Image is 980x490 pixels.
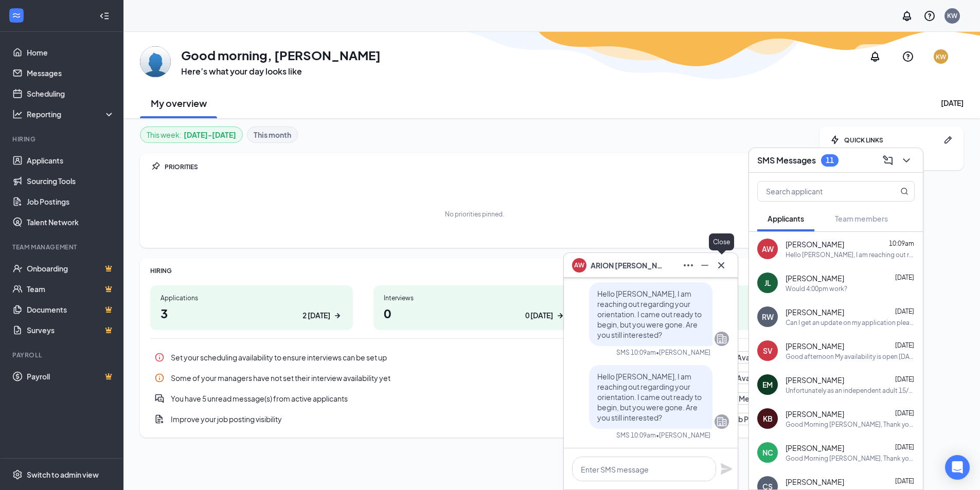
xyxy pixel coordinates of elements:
[786,318,915,327] div: Can I get an update on my application please?
[27,366,115,387] a: PayrollCrown
[786,375,844,385] span: [PERSON_NAME]
[154,393,165,404] svg: DoubleChatActive
[715,351,780,364] button: Add Availability
[150,409,799,429] div: Improve your job posting visibility
[27,171,115,191] a: Sourcing Tools
[27,299,115,320] a: DocumentsCrown
[895,375,914,383] span: [DATE]
[27,191,115,212] a: Job Postings
[27,109,115,119] div: Reporting
[941,98,964,108] div: [DATE]
[302,310,330,321] div: 2 [DATE]
[713,257,729,274] button: Cross
[943,135,953,145] svg: Pen
[923,10,936,22] svg: QuestionInfo
[171,352,708,362] div: Set your scheduling availability to ensure interviews can be set up
[895,307,914,315] span: [DATE]
[161,304,343,322] h1: 3
[373,285,576,330] a: Interviews00 [DATE]ArrowRight
[786,443,844,453] span: [PERSON_NAME]
[254,129,291,140] b: This month
[597,372,702,422] span: Hello [PERSON_NAME], I am reaching out regarding your orientation. I came out ready to begin, but...
[786,341,844,351] span: [PERSON_NAME]
[895,443,914,451] span: [DATE]
[181,46,381,64] h1: Good morning, [PERSON_NAME]
[716,415,728,428] svg: Company
[154,373,165,383] svg: Info
[763,346,773,356] div: SV
[901,10,913,22] svg: Notifications
[150,388,799,409] div: You have 5 unread message(s) from active applicants
[27,469,99,480] div: Switch to admin view
[591,260,663,271] span: ARION [PERSON_NAME]
[12,109,23,119] svg: Analysis
[12,351,113,359] div: Payroll
[698,413,780,425] button: Review Job Postings
[384,304,566,322] h1: 0
[786,409,844,419] span: [PERSON_NAME]
[332,311,343,321] svg: ArrowRight
[786,239,844,249] span: [PERSON_NAME]
[835,214,888,223] span: Team members
[150,368,799,388] div: Some of your managers have not set their interview availability yet
[900,187,908,195] svg: MagnifyingGlass
[786,307,844,317] span: [PERSON_NAME]
[147,129,236,140] div: This week :
[150,347,799,368] a: InfoSet your scheduling availability to ensure interviews can be set upAdd AvailabilityPin
[184,129,236,140] b: [DATE] - [DATE]
[768,214,804,223] span: Applicants
[161,294,343,302] div: Applications
[762,447,773,458] div: NC
[151,97,207,110] h2: My overview
[697,257,713,274] button: Minimize
[27,63,115,83] a: Messages
[762,244,774,254] div: AW
[758,182,880,201] input: Search applicant
[786,250,915,259] div: Hello [PERSON_NAME], I am reaching out regarding your orientation. I came out ready to begin, but...
[880,152,896,169] button: ComposeMessage
[27,258,115,279] a: OnboardingCrown
[616,431,656,440] div: SMS 10:09am
[699,259,711,271] svg: Minimize
[384,294,566,302] div: Interviews
[715,259,727,271] svg: Cross
[786,352,915,361] div: Good afternoon My availability is open [DATE]-[DATE] I would like to have $20.00 hour Thank you f...
[150,388,799,409] a: DoubleChatActiveYou have 5 unread message(s) from active applicantsRead MessagesPin
[12,135,113,143] div: Hiring
[171,373,710,383] div: Some of your managers have not set their interview availability yet
[900,154,913,167] svg: ChevronDown
[895,274,914,281] span: [DATE]
[898,152,915,169] button: ChevronDown
[764,278,771,288] div: JL
[895,477,914,485] span: [DATE]
[720,463,733,475] svg: Plane
[616,348,656,357] div: SMS 10:09am
[826,156,834,165] div: 11
[762,312,774,322] div: RW
[682,259,694,271] svg: Ellipses
[902,50,914,63] svg: QuestionInfo
[786,477,844,487] span: [PERSON_NAME]
[27,212,115,232] a: Talent Network
[786,420,915,429] div: Good Morning [PERSON_NAME], Thank you for your interest in Petsuites [GEOGRAPHIC_DATA], we had a ...
[597,289,702,339] span: Hello [PERSON_NAME], I am reaching out regarding your orientation. I came out ready to begin, but...
[830,135,840,145] svg: Bolt
[525,310,553,321] div: 0 [DATE]
[713,392,780,405] button: Read Messages
[656,431,710,440] span: • [PERSON_NAME]
[150,266,799,275] div: HIRING
[786,386,915,395] div: Unfortunately as an independent adult 15/hr is not a wage im capable of accepting thank you for y...
[889,240,914,247] span: 10:09am
[27,150,115,171] a: Applicants
[945,455,970,480] div: Open Intercom Messenger
[27,320,115,340] a: SurveysCrown
[150,285,353,330] a: Applications32 [DATE]ArrowRight
[786,284,847,293] div: Would 4:00pm work?
[895,409,914,417] span: [DATE]
[27,83,115,104] a: Scheduling
[936,52,946,61] div: KW
[12,243,113,251] div: Team Management
[171,393,707,404] div: You have 5 unread message(s) from active applicants
[181,66,381,77] h3: Here’s what your day looks like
